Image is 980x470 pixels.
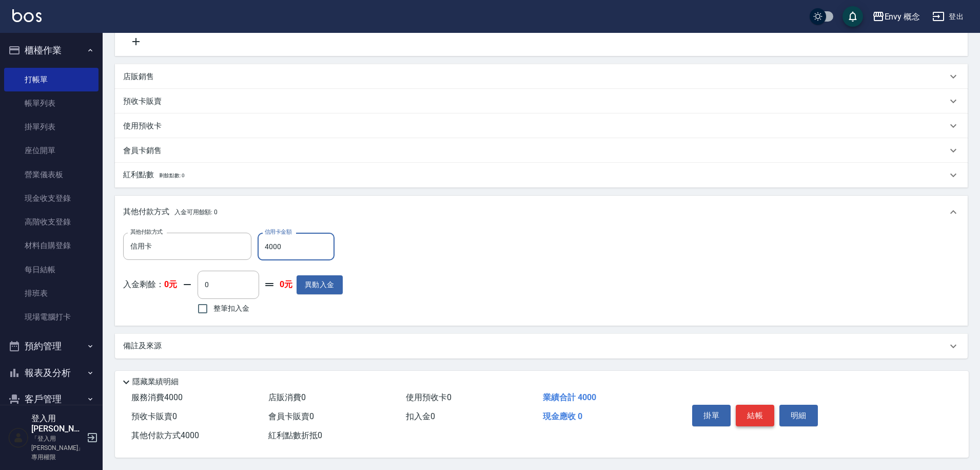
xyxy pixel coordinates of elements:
div: Envy 概念 [885,10,920,23]
a: 帳單列表 [4,91,99,115]
a: 高階收支登錄 [4,210,99,234]
span: 服務消費 4000 [131,392,183,402]
span: 店販消費 0 [268,392,306,402]
a: 排班表 [4,281,99,305]
span: 扣入金 0 [406,411,435,421]
div: 使用預收卡 [115,114,968,138]
div: 備註及來源 [115,334,968,359]
div: 其他付款方式入金可用餘額: 0 [115,196,968,229]
div: 店販銷售 [115,64,968,89]
a: 打帳單 [4,68,99,91]
img: Logo [12,9,42,22]
h5: 登入用[PERSON_NAME] [31,413,84,434]
strong: 0元 [280,279,292,290]
p: 店販銷售 [123,71,154,82]
button: 客戶管理 [4,386,99,412]
a: 每日結帳 [4,258,99,281]
span: 使用預收卡 0 [406,392,452,402]
button: 掛單 [692,405,731,426]
a: 營業儀表板 [4,163,99,186]
img: Person [8,427,29,448]
p: 備註及來源 [123,341,162,351]
button: 結帳 [736,405,774,426]
p: 紅利點數 [123,170,184,181]
span: 現金應收 0 [543,411,582,421]
div: 紅利點數剩餘點數: 0 [115,163,968,187]
a: 現場電腦打卡 [4,305,99,329]
button: save [842,6,863,27]
button: Envy 概念 [868,6,925,27]
span: 紅利點數折抵 0 [268,430,322,440]
p: 「登入用[PERSON_NAME]」專用權限 [31,434,84,462]
span: 剩餘點數: 0 [159,173,185,178]
button: 明細 [779,405,818,426]
div: 預收卡販賣 [115,89,968,114]
p: 隱藏業績明細 [132,377,179,387]
span: 業績合計 4000 [543,392,596,402]
label: 信用卡金額 [265,228,291,236]
span: 預收卡販賣 0 [131,411,177,421]
p: 入金剩餘： [123,279,177,290]
button: 登出 [928,7,968,26]
span: 其他付款方式 4000 [131,430,199,440]
button: 報表及分析 [4,360,99,386]
label: 其他付款方式 [130,228,163,236]
span: 會員卡販賣 0 [268,411,314,421]
strong: 0元 [164,279,177,289]
span: 整筆扣入金 [213,303,249,314]
a: 座位開單 [4,139,99,162]
div: 會員卡銷售 [115,138,968,163]
button: 預約管理 [4,333,99,360]
a: 掛單列表 [4,115,99,139]
button: 異動入金 [297,275,343,294]
button: 櫃檯作業 [4,37,99,64]
a: 材料自購登錄 [4,234,99,257]
p: 其他付款方式 [123,206,218,218]
a: 現金收支登錄 [4,186,99,210]
p: 預收卡販賣 [123,96,162,107]
p: 會員卡銷售 [123,145,162,156]
p: 使用預收卡 [123,121,162,131]
span: 入金可用餘額: 0 [174,209,218,216]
